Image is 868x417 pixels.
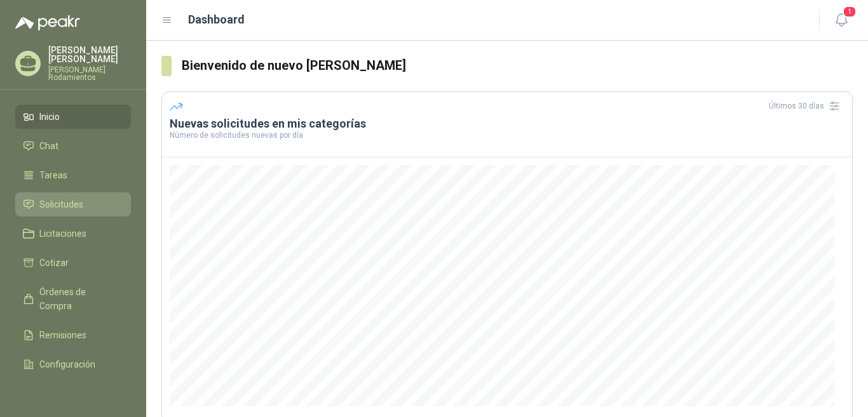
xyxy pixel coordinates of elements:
span: Solicitudes [39,197,83,211]
h3: Bienvenido de nuevo [PERSON_NAME] [182,56,853,76]
span: 1 [843,6,857,18]
h3: Nuevas solicitudes en mis categorías [170,116,844,131]
p: Número de solicitudes nuevas por día [170,131,844,139]
span: Chat [39,139,58,153]
p: [PERSON_NAME] [PERSON_NAME] [48,46,131,63]
div: Últimos 30 días [769,96,844,116]
a: Solicitudes [15,192,131,216]
h1: Dashboard [188,11,245,29]
a: Remisiones [15,323,131,347]
a: Cotizar [15,251,131,275]
a: Configuración [15,352,131,376]
a: Inicio [15,105,131,129]
button: 1 [830,9,853,32]
a: Órdenes de Compra [15,280,131,318]
span: Licitaciones [39,227,86,241]
img: Logo peakr [15,15,80,30]
span: Remisiones [39,328,86,342]
span: Tareas [39,168,67,182]
span: Configuración [39,357,95,371]
a: Licitaciones [15,222,131,246]
a: Manuales y ayuda [15,381,131,406]
span: Órdenes de Compra [39,285,119,313]
p: [PERSON_NAME] Rodamientos [48,66,131,81]
span: Inicio [39,110,60,124]
a: Tareas [15,163,131,187]
span: Cotizar [39,256,69,270]
a: Chat [15,134,131,158]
